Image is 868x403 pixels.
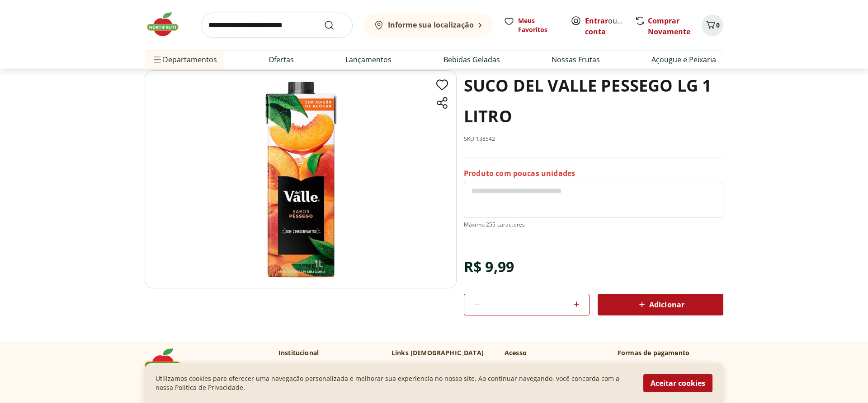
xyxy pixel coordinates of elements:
p: Formas de pagamento [618,348,723,357]
a: Criar conta [585,16,635,37]
a: Ofertas [269,54,294,65]
a: Meus Favoritos [504,16,560,34]
img: Principal [145,70,457,288]
button: Submit Search [324,20,345,31]
p: Produto com poucas unidades [464,168,575,178]
img: Hortifruti [145,11,190,38]
div: R$ 9,99 [464,254,514,279]
a: Bebidas Geladas [443,54,500,65]
span: Meus Favoritos [518,16,560,34]
span: ou [585,15,625,37]
span: 0 [716,21,720,29]
button: Aceitar cookies [643,374,712,392]
button: Informe sua localização [363,13,493,38]
span: Departamentos [152,49,217,70]
p: Acesso [505,348,527,357]
a: Açougue e Peixaria [651,54,716,65]
img: Hortifruti [145,348,190,375]
input: search [201,13,353,38]
p: SKU: 138542 [464,135,495,143]
button: Menu [152,49,163,70]
p: Institucional [278,348,319,357]
a: Nossas Frutas [552,54,600,65]
button: Carrinho [702,14,723,36]
p: Utilizamos cookies para oferecer uma navegação personalizada e melhorar sua experiencia no nosso ... [156,374,632,392]
b: Informe sua localização [388,20,474,30]
a: Lançamentos [345,54,392,65]
a: Comprar Novamente [648,16,690,37]
p: Links [DEMOGRAPHIC_DATA] [392,348,484,357]
button: Adicionar [598,294,723,315]
a: Entrar [585,16,608,26]
span: Adicionar [637,299,684,310]
h1: SUCO DEL VALLE PESSEGO LG 1 LITRO [464,70,723,132]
